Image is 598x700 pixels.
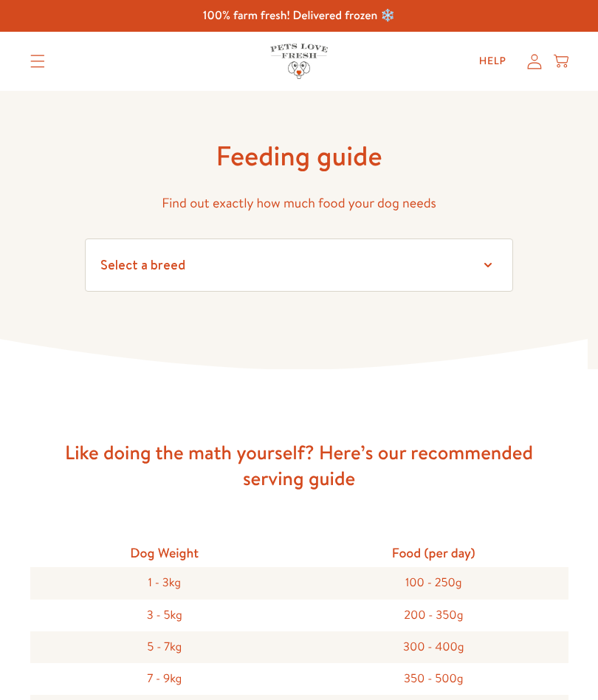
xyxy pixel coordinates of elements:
[63,440,535,491] h3: Like doing the math yourself? Here’s our recommended serving guide
[30,567,300,599] div: 1 - 3kg
[270,44,328,78] img: Pets Love Fresh
[299,663,568,695] div: 350 - 500g
[467,47,518,76] a: Help
[299,567,568,599] div: 100 - 250g
[30,663,300,695] div: 7 - 9kg
[85,192,513,215] p: Find out exactly how much food your dog needs
[85,138,513,174] h1: Feeding guide
[30,600,300,631] div: 3 - 5kg
[299,631,568,663] div: 300 - 400g
[30,631,300,663] div: 5 - 7kg
[18,43,57,80] summary: Translation missing: en.sections.header.menu
[299,538,568,567] div: Food (per day)
[299,600,568,631] div: 200 - 350g
[30,538,300,567] div: Dog Weight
